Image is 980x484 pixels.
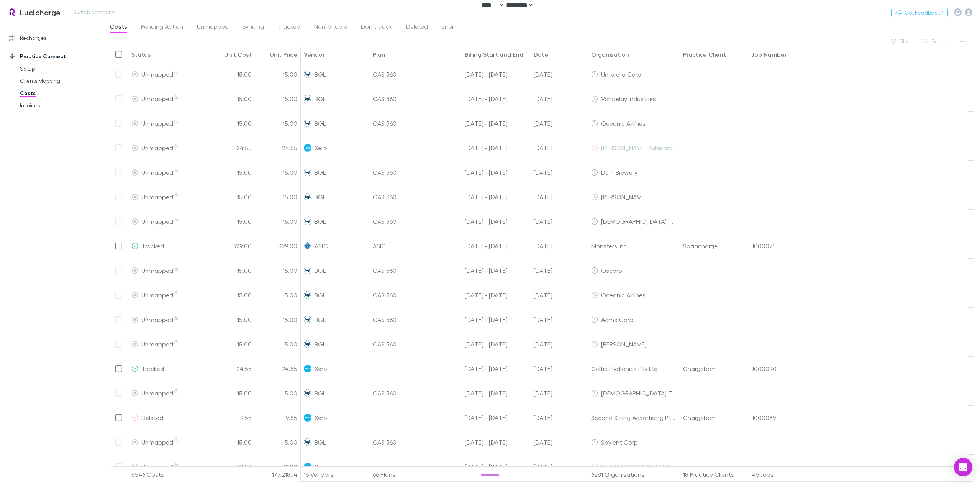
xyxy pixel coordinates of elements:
a: Costs [12,87,107,99]
div: 24.55 [255,356,301,381]
img: BGL's Logo [304,389,311,397]
div: 15.00 [209,111,255,136]
span: Deleted [141,414,163,421]
span: Unmapped [141,169,179,176]
div: 15.00 [209,87,255,111]
a: Invoices [12,99,107,112]
img: ASIC's Logo [304,242,311,250]
div: 15.00 [209,185,255,209]
span: Unmapped [141,193,179,200]
a: Lucicharge [3,3,66,21]
div: 15.00 [209,332,255,356]
div: 15.00 [255,111,301,136]
div: Practice Client [683,51,726,58]
div: Second String Advertising Pty Ltd [591,405,677,430]
div: Job Number [752,51,787,58]
div: Vendor [304,51,325,58]
div: 01 Jul 25 - 30 Jun 26 [462,62,531,87]
span: Xero [315,136,327,160]
div: 15.00 [255,209,301,234]
a: Practice Connect [2,50,107,62]
div: 16 Vendors [301,467,370,482]
span: Oceanic Airlines [601,120,646,127]
img: BGL's Logo [304,120,311,127]
div: 30 Jun 2025 [531,111,588,136]
div: 15.00 [209,258,255,283]
div: CAS 360 [370,332,462,356]
span: Unmapped [141,71,179,78]
div: 30 Jun 2025 [531,430,588,454]
div: 30 Jun 2025 [531,160,588,185]
span: Costs [110,23,127,33]
span: Unmapped [141,316,179,323]
a: Recharges [2,32,107,44]
div: Status [131,51,151,58]
span: Soylent Corp [601,438,638,446]
span: Syncing [243,23,264,33]
div: ASIC [370,234,462,258]
img: BGL's Logo [304,95,311,103]
span: Pending Action [141,23,183,33]
div: 177,218.14 [255,467,301,482]
div: 30 Jun 2025 [531,307,588,332]
span: Oscorp [601,267,622,274]
span: ASIC [315,234,328,258]
div: 27 May 2025 [531,454,588,479]
div: 329.00 [209,234,255,258]
span: BGL [315,283,326,307]
div: 15.00 [255,160,301,185]
img: BGL's Logo [304,218,311,225]
div: CAS 360 [370,209,462,234]
div: 45 Jobs [749,467,818,482]
div: 30 Jun 2025 [531,209,588,234]
div: 30 Aug 25 - 29 Aug 26 [462,234,531,258]
div: 66 Plans [370,467,462,482]
span: Unmapped [141,340,179,348]
div: 15.00 [209,160,255,185]
img: Xero's Logo [304,463,311,471]
div: 15.00 [209,307,255,332]
img: BGL's Logo [304,438,311,446]
div: 15.00 [255,87,301,111]
img: Xero's Logo [304,144,311,152]
div: CAS 360 [370,430,462,454]
div: Monsters Inc [591,234,677,258]
div: 15.00 [209,209,255,234]
div: 01 Jul 25 - 30 Jun 26 [462,87,531,111]
a: Clients Mapping [12,75,107,87]
div: 30 Jun 2025 [531,87,588,111]
span: Unmapped [141,389,179,397]
div: 15.00 [209,283,255,307]
div: CAS 360 [370,283,462,307]
div: 329.00 [255,234,301,258]
div: 01 Jul 25 - 30 Jun 26 [462,381,531,405]
span: Unmapped [141,463,179,470]
div: 9.55 [255,405,301,430]
div: 8546 Costs [128,467,209,482]
span: Unmapped [197,23,229,33]
div: 24.55 [255,136,301,160]
div: 27 May 2025 [531,136,588,160]
div: 9.55 [209,405,255,430]
img: BGL's Logo [304,193,311,201]
img: BGL's Logo [304,71,311,78]
span: [DEMOGRAPHIC_DATA] Trading [601,218,690,225]
div: 01 Jul 25 - 30 Jun 26 [462,283,531,307]
div: 24.55 [209,136,255,160]
span: Unmapped [141,218,179,225]
div: 15.00 [209,381,255,405]
span: Oceanic Airlines [601,291,646,299]
div: CAS 360 [370,307,462,332]
span: Acme Corp [601,316,633,323]
div: Unit Price [270,51,297,58]
div: CAS 360 [370,62,462,87]
button: Switch company [69,8,119,17]
span: Error [442,23,454,33]
span: BGL [315,185,326,209]
span: BGL [315,62,326,86]
div: Date [534,51,548,58]
div: 01 Jul 25 - 30 Jun 26 [462,258,531,283]
div: 15.00 [255,185,301,209]
div: 01 Jul 25 - 30 Jun 26 [462,185,531,209]
img: BGL's Logo [304,169,311,176]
